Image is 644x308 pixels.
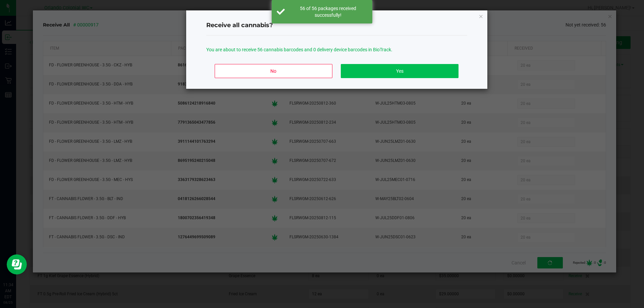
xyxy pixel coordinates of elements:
[206,46,467,53] p: You are about to receive 56 cannabis barcodes and 0 delivery device barcodes in BioTrack.
[341,64,458,78] button: Yes
[206,21,467,30] h4: Receive all cannabis?
[479,12,483,20] button: Close
[7,254,27,274] iframe: Resource center
[215,64,332,78] button: No
[288,5,367,18] div: 56 of 56 packages received successfully!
